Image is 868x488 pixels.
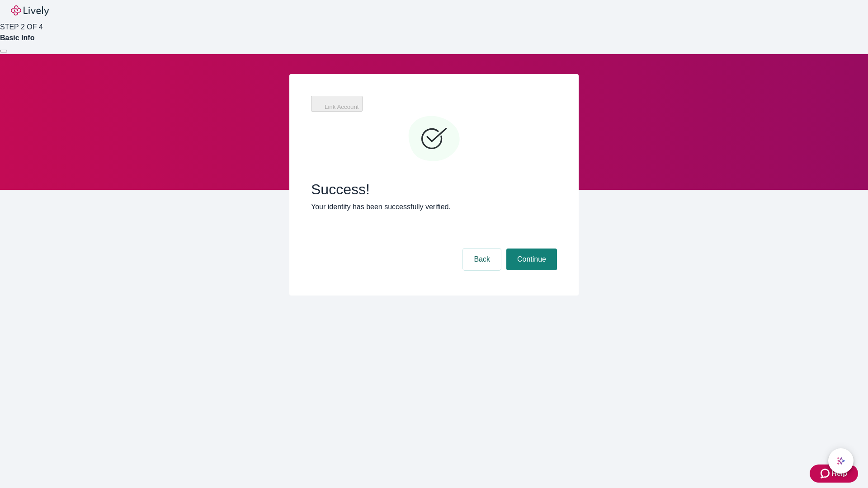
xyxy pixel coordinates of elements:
svg: Lively AI Assistant [836,456,845,465]
span: Success! [311,181,557,198]
button: Link Account [311,96,363,112]
svg: Zendesk support icon [821,468,831,479]
span: Help [831,468,847,479]
button: chat [828,448,854,474]
button: Back [463,249,501,270]
img: Lively [11,5,49,16]
p: Your identity has been successfully verified. [311,202,557,212]
button: Zendesk support iconHelp [810,465,858,483]
button: Continue [506,249,557,270]
svg: Checkmark icon [407,112,461,166]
